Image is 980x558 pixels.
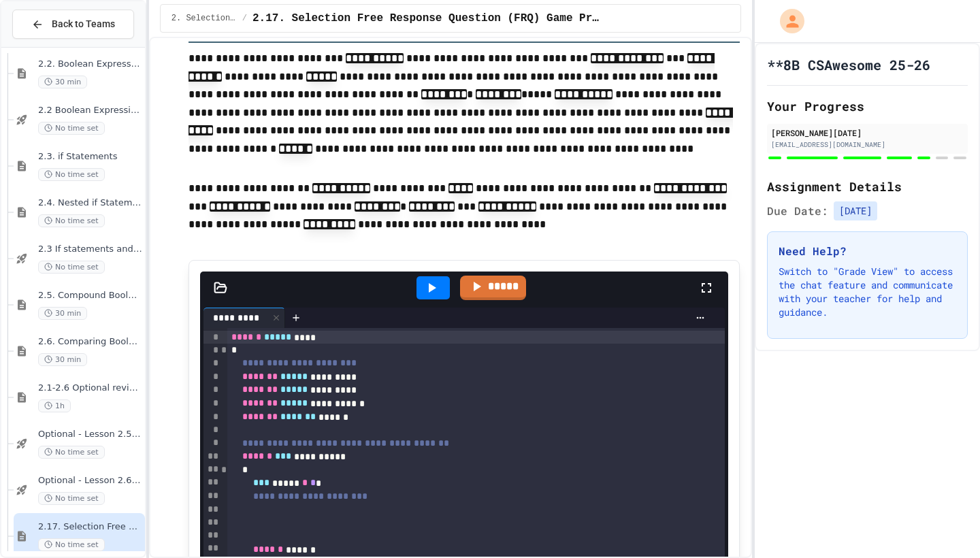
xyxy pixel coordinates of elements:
[38,382,142,394] span: 2.1-2.6 Optional review slides
[12,10,134,39] button: Back to Teams
[38,76,87,88] span: 30 min
[38,521,142,533] span: 2.17. Selection Free Response Question (FRQ) Game Practice (2.1-2.6)
[38,105,142,116] span: 2.2 Boolean Expressions - Quiz
[38,214,105,227] span: No time set
[38,197,142,209] span: 2.4. Nested if Statements
[252,10,601,27] span: 2.17. Selection Free Response Question (FRQ) Game Practice (2.1-2.6)
[771,139,964,150] div: [EMAIL_ADDRESS][DOMAIN_NAME]
[38,59,142,70] span: 2.2. Boolean Expressions
[38,290,142,301] span: 2.5. Compound Boolean Expressions
[38,353,87,366] span: 30 min
[767,177,968,196] h2: Assignment Details
[38,399,71,412] span: 1h
[38,429,142,440] span: Optional - Lesson 2.5 Quiz
[779,243,956,259] h3: Need Help?
[766,5,808,37] div: My Account
[38,446,105,459] span: No time set
[38,307,87,320] span: 30 min
[38,475,142,487] span: Optional - Lesson 2.6 Quiz
[767,97,968,116] h2: Your Progress
[171,13,237,24] span: 2. Selection and Iteration
[779,265,956,319] p: Switch to "Grade View" to access the chat feature and communicate with your teacher for help and ...
[38,538,105,551] span: No time set
[38,336,142,348] span: 2.6. Comparing Boolean Expressions ([PERSON_NAME] Laws)
[767,203,828,219] span: Due Date:
[38,122,105,135] span: No time set
[834,201,877,220] span: [DATE]
[38,492,105,505] span: No time set
[38,151,142,163] span: 2.3. if Statements
[771,127,964,139] div: [PERSON_NAME][DATE]
[38,261,105,274] span: No time set
[38,244,142,255] span: 2.3 If statements and Control Flow - Quiz
[52,17,115,31] span: Back to Teams
[767,55,930,74] h1: **8B CSAwesome 25-26
[38,168,105,181] span: No time set
[242,13,247,24] span: /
